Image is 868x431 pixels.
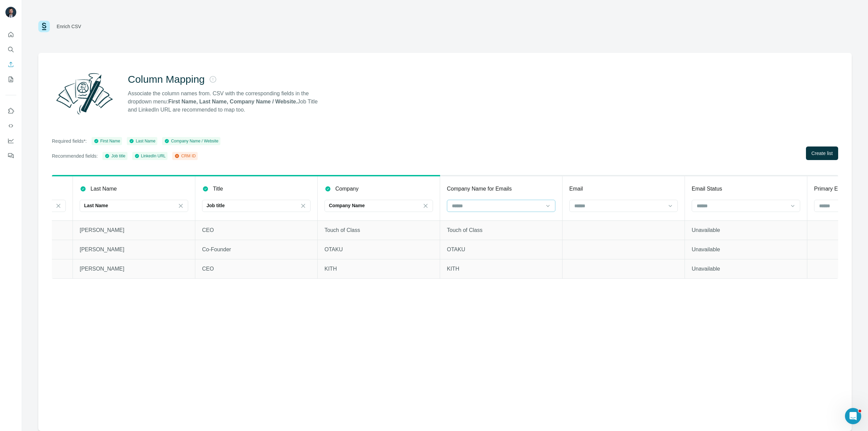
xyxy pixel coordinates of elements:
[104,153,125,159] div: Job title
[5,135,16,147] button: Dashboard
[5,105,16,117] button: Use Surfe on LinkedIn
[206,202,225,209] p: Job title
[324,246,433,254] p: OTAKU
[569,185,583,193] p: Email
[57,23,81,30] div: Enrich CSV
[174,153,196,159] div: CRM ID
[5,7,16,18] img: Avatar
[845,408,861,424] iframe: Intercom live chat
[447,226,555,234] p: Touch of Class
[80,265,188,273] p: [PERSON_NAME]
[692,185,722,193] p: Email Status
[164,138,218,144] div: Company Name / Website
[52,138,87,144] p: Required fields*:
[692,246,800,254] p: Unavailable
[324,226,433,234] p: Touch of Class
[202,265,311,273] p: CEO
[80,246,188,254] p: [PERSON_NAME]
[129,138,155,144] div: Last Name
[814,185,867,193] p: Primary Email Source
[38,21,50,32] img: Surfe Logo
[806,146,838,160] button: Create list
[168,99,297,104] strong: First Name, Last Name, Company Name / Website.
[128,73,205,85] h2: Column Mapping
[329,202,365,209] p: Company Name
[335,185,358,193] p: Company
[213,185,223,193] p: Title
[80,226,188,234] p: [PERSON_NAME]
[52,153,98,159] p: Recommended fields:
[5,58,16,71] button: Enrich CSV
[134,153,166,159] div: LinkedIn URL
[811,150,833,157] span: Create list
[5,28,16,41] button: Quick start
[128,90,324,114] p: Associate the column names from. CSV with the corresponding fields in the dropdown menu: Job Titl...
[91,185,117,193] p: Last Name
[5,150,16,162] button: Feedback
[5,43,16,56] button: Search
[692,226,800,234] p: Unavailable
[324,265,433,273] p: KITH
[447,185,512,193] p: Company Name for Emails
[202,246,311,254] p: Co-Founder
[447,265,555,273] p: KITH
[84,202,108,209] p: Last Name
[692,265,800,273] p: Unavailable
[52,69,117,118] img: Surfe Illustration - Column Mapping
[94,138,120,144] div: First Name
[5,73,16,85] button: My lists
[5,120,16,132] button: Use Surfe API
[202,226,311,234] p: CEO
[447,246,555,254] p: OTAKU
